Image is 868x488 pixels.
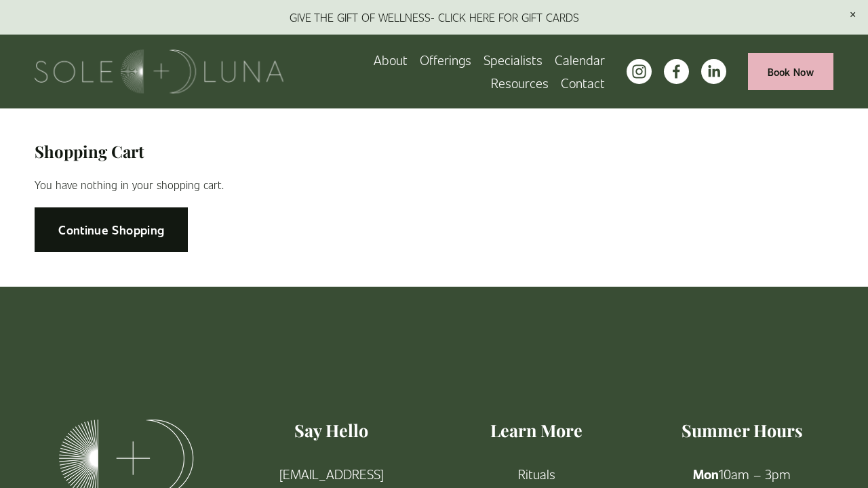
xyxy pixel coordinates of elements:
h2: Shopping Cart [35,143,833,159]
a: Rituals [518,464,555,485]
a: LinkedIn [701,59,726,84]
h4: Summer Hours [651,419,833,442]
a: About [374,48,408,71]
img: Sole + Luna [35,49,283,94]
a: Continue Shopping [35,207,188,252]
p: You have nothing in your shopping cart. [35,178,833,192]
a: Book Now [748,53,833,90]
a: Calendar [555,48,605,71]
a: folder dropdown [491,72,549,95]
a: Contact [561,72,605,95]
span: Resources [491,73,549,94]
a: instagram-unauth [627,59,652,84]
h4: Learn More [446,419,628,442]
a: facebook-unauth [664,59,689,84]
strong: Mon [693,465,719,483]
a: folder dropdown [420,48,471,71]
a: Specialists [484,48,542,71]
h4: Say Hello [240,419,422,442]
span: Offerings [420,49,471,70]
